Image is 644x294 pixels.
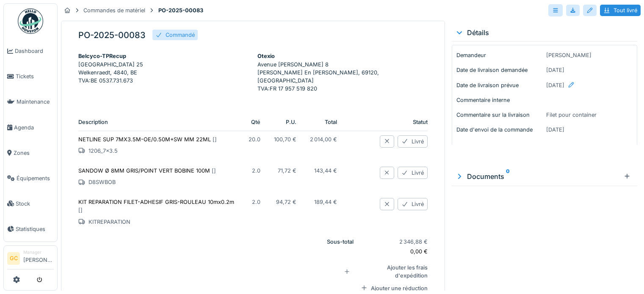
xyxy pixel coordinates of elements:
th: Qté [242,114,267,131]
a: Maintenance [4,89,57,115]
div: Livré [398,167,428,179]
div: Ajouter une réduction [344,284,428,292]
h5: PO-2025-00083 [78,30,146,40]
p: Demandeur [456,51,543,59]
span: Stock [16,200,54,208]
a: Tickets [4,64,57,89]
img: Badge_color-CXgf-gQk.svg [18,8,43,34]
th: Sous-total [78,234,360,261]
a: Équipements [4,165,57,191]
a: Stock [4,191,57,216]
span: [ ] [212,168,216,174]
div: Belcyco-TPRecup [78,52,249,60]
th: Statut [360,114,428,131]
p: 71,72 € [274,167,296,175]
p: 189,44 € [310,198,337,206]
p: Commentaire interne [456,96,543,104]
div: Ajouter les frais d'expédition [344,264,428,280]
div: Manager [23,249,54,256]
div: Détails [455,27,634,38]
p: 1206_7x3.5 [78,147,235,155]
p: KIT REPARATION FILET-ADHESIF GRIS-ROULEAU 10mx0.2m [78,198,235,214]
span: Tickets [16,72,54,80]
li: [PERSON_NAME] [23,249,54,267]
span: Agenda [14,124,54,132]
p: Date d'envoi de la commande [456,126,543,134]
span: [ ] [78,207,83,213]
li: GC [7,252,20,265]
div: Commandé [166,31,195,39]
th: Description [78,114,242,131]
p: [DATE] [546,66,633,74]
p: Date de livraison demandée [456,66,543,74]
p: 143,44 € [310,167,337,175]
th: Total [303,114,344,131]
p: Avenue [PERSON_NAME] 8 [PERSON_NAME] En [PERSON_NAME], 69120, [GEOGRAPHIC_DATA] [257,60,428,85]
p: [PERSON_NAME] [546,51,633,59]
th: P.U. [267,114,303,131]
p: KITREPARATION [78,218,235,226]
div: Otexio [257,52,428,60]
p: [GEOGRAPHIC_DATA] 25 Welkenraedt, 4840, BE [78,60,249,77]
p: 2 014,00 € [310,135,337,143]
p: 20.0 [249,135,260,143]
div: Livré [398,198,428,210]
a: Statistiques [4,216,57,242]
span: [ ] [213,136,217,143]
p: Date de livraison prévue [456,81,543,89]
p: 94,72 € [274,198,296,206]
div: Tout livré [600,5,641,16]
a: Dashboard [4,38,57,64]
a: GC Manager[PERSON_NAME] [7,249,54,269]
p: TVA : BE 0537.731.673 [78,77,249,85]
p: 100,70 € [274,135,296,143]
p: Filet pour container [546,111,633,119]
div: Commandes de matériel [83,6,145,14]
p: 2.0 [249,167,260,175]
p: TVA : FR 17 957 519 820 [257,85,428,93]
strong: PO-2025-00083 [155,6,207,14]
p: Commentaire sur la livraison [456,111,543,119]
span: Dashboard [15,47,54,55]
div: Documents [455,171,620,181]
span: Statistiques [16,225,54,233]
p: [DATE] [546,126,633,134]
p: D8SWBOB [78,178,235,186]
span: Équipements [17,174,54,182]
div: [DATE] [546,81,633,96]
p: SANDOW Ø 8MM GRIS/POINT VERT BOBINE 100M [78,167,235,175]
sup: 0 [506,171,510,181]
span: Zones [14,149,54,157]
div: Livré [398,135,428,148]
p: 0,00 € [367,247,428,256]
p: 2 346,88 € [367,238,428,246]
a: Zones [4,140,57,165]
p: NETLINE SUP 7MX3.5M-OE/0.50M+SW MM 22ML [78,135,235,143]
span: Maintenance [17,98,54,106]
a: Agenda [4,115,57,140]
p: 2.0 [249,198,260,206]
